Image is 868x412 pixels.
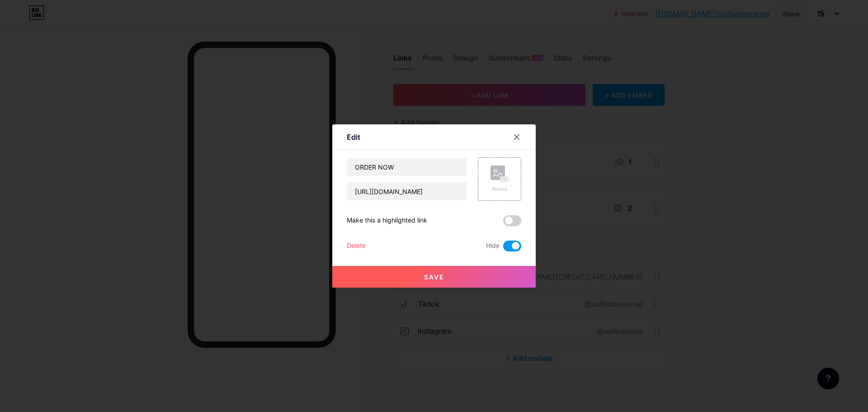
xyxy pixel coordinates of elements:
input: URL [347,182,467,200]
button: Save [332,266,536,288]
input: Title [347,158,467,176]
div: Make this a highlighted link [347,215,427,226]
div: Picture [491,186,509,193]
div: Delete [347,241,366,251]
div: Edit [347,132,360,142]
span: Hide [486,241,500,251]
span: Save [424,273,444,281]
